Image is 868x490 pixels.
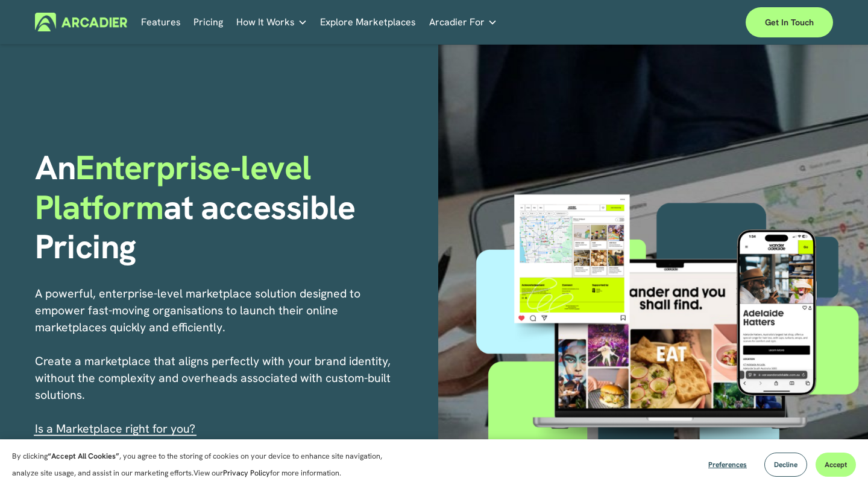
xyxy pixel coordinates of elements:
p: By clicking , you agree to the storing of cookies on your device to enhance site navigation, anal... [12,448,404,482]
iframe: Chat Widget [808,432,868,490]
a: Pricing [193,13,223,31]
a: folder dropdown [429,13,497,31]
button: Decline [764,453,807,477]
a: folder dropdown [236,13,307,31]
span: Enterprise-level Platform [35,145,319,229]
strong: “Accept All Cookies” [48,451,119,461]
p: A powerful, enterprise-level marketplace solution designed to empower fast-moving organisations t... [35,285,397,437]
a: Features [141,13,181,31]
span: How It Works [236,14,295,31]
a: Privacy Policy [223,468,270,478]
span: Preferences [708,460,747,469]
button: Preferences [699,453,756,477]
span: Decline [774,460,797,469]
h1: An at accessible Pricing [35,148,430,267]
a: Explore Marketplaces [320,13,416,31]
span: Arcadier For [429,14,485,31]
img: Arcadier [35,13,127,31]
span: I [35,421,195,436]
a: s a Marketplace right for you? [38,421,195,436]
a: Get in touch [746,7,833,37]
